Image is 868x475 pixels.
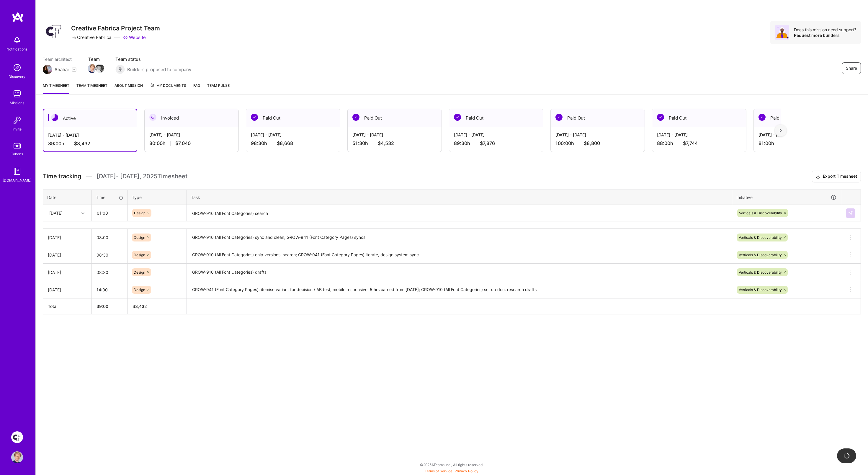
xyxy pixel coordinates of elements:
[193,82,200,94] a: FAQ
[43,173,81,180] span: Time tracking
[794,32,856,38] div: Request more builders
[145,109,238,127] div: Invoiced
[13,126,22,132] div: Invite
[134,288,145,292] span: Design
[683,140,698,146] span: $7,744
[134,253,145,257] span: Design
[48,252,87,258] div: [DATE]
[71,25,160,32] h3: Creative Fabrica Project Team
[794,27,856,32] div: Does this mission need support?
[348,109,442,127] div: Paid Out
[81,212,84,215] i: icon Chevron
[739,253,782,257] span: Verticals & Discoverability
[88,63,96,74] a: Team Member Avatar
[150,82,186,89] span: My Documents
[175,140,191,146] span: $7,040
[71,34,111,40] div: Creative Fabrica
[115,56,191,62] span: Team status
[187,247,731,263] textarea: GROW-910 (All Font Categories) chip versions, search; GROW-941 (Font Category Pages) iterate, des...
[48,234,87,241] div: [DATE]
[779,128,782,133] img: right
[277,140,293,146] span: $8,668
[352,140,437,146] div: 51:30 h
[843,452,851,460] img: loading
[88,64,97,73] img: Team Member Avatar
[10,431,24,443] a: Creative Fabrica Project Team
[187,264,731,280] textarea: GROW-910 (All Font Categories) drafts
[754,109,848,127] div: Paid Out
[812,171,861,182] button: Export Timesheet
[551,109,645,127] div: Paid Out
[74,141,90,147] span: $3,432
[657,114,664,121] img: Paid Out
[88,56,104,62] span: Team
[128,190,187,205] th: Type
[775,25,789,40] img: Avatar
[72,67,76,72] i: icon Mail
[454,132,538,138] div: [DATE] - [DATE]
[43,56,76,62] span: Team architect
[454,140,538,146] div: 89:30 h
[846,208,856,218] div: null
[555,114,563,121] img: Paid Out
[251,114,258,121] img: Paid Out
[14,143,21,148] img: tokens
[96,194,123,200] div: Time
[11,151,23,157] div: Tokens
[10,100,24,106] div: Missions
[11,451,23,463] img: User Avatar
[92,230,127,245] input: HH:MM
[123,34,146,40] a: Website
[187,282,731,298] textarea: GROW-941 (Font Category Pages): itemise variant for decision / AB test, mobile responsive, 5 hrs ...
[76,82,107,94] a: Team timesheet
[848,211,853,216] img: Submit
[555,140,640,146] div: 100:00 h
[657,140,741,146] div: 88:00 h
[134,235,145,240] span: Design
[43,109,137,127] div: Active
[11,431,23,443] img: Creative Fabrica Project Team
[352,114,359,121] img: Paid Out
[449,109,543,127] div: Paid Out
[480,140,495,146] span: $7,876
[134,270,145,275] span: Design
[96,63,104,74] a: Team Member Avatar
[846,65,857,71] span: Share
[55,66,69,73] div: Shahar
[207,82,230,94] a: Team Pulse
[43,298,92,314] th: Total
[48,287,87,293] div: [DATE]
[149,132,234,138] div: [DATE] - [DATE]
[207,83,230,88] span: Team Pulse
[92,282,127,298] input: HH:MM
[455,469,479,473] a: Privacy Policy
[739,288,782,292] span: Verticals & Discoverability
[378,140,394,146] span: $4,532
[127,66,191,73] span: Builders proposed to company
[652,109,746,127] div: Paid Out
[48,269,87,275] div: [DATE]
[739,211,782,215] span: Verticals & Discoverability
[251,132,335,138] div: [DATE] - [DATE]
[657,132,741,138] div: [DATE] - [DATE]
[92,265,127,280] input: HH:MM
[43,82,69,94] a: My timesheet
[115,82,143,94] a: About Mission
[134,211,146,215] span: Design
[43,21,64,42] img: Company Logo
[49,210,63,216] div: [DATE]
[187,205,731,221] textarea: GROW-910 (All Font Categories) search
[759,140,843,146] div: 81:00 h
[251,140,335,146] div: 98:30 h
[97,173,187,180] span: [DATE] - [DATE] , 2025 Timesheet
[133,304,147,309] span: $ 3,432
[149,114,156,121] img: Invoiced
[739,270,782,275] span: Verticals & Discoverability
[739,235,782,240] span: Verticals & Discoverability
[11,165,23,177] img: guide book
[11,62,23,74] img: discovery
[187,229,731,246] textarea: GROW-910 (All Font Categories) sync and clean, GROW-941 (Font Category Pages) syncs,
[11,34,23,46] img: bell
[95,64,104,73] img: Team Member Avatar
[92,247,127,263] input: HH:MM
